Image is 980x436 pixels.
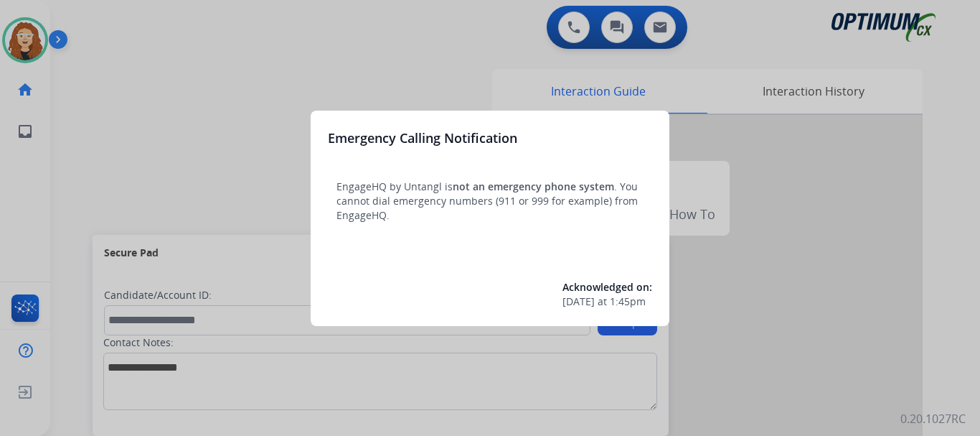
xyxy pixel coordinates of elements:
h3: Emergency Calling Notification [328,128,517,148]
span: Acknowledged on: [562,280,652,294]
div: at [562,294,652,309]
span: [DATE] [562,294,595,309]
span: 1:45pm [610,294,646,309]
span: not an emergency phone system [453,180,614,193]
p: 0.20.1027RC [900,410,966,427]
p: EngageHQ by Untangl is . You cannot dial emergency numbers (911 or 999 for example) from EngageHQ. [336,180,644,223]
